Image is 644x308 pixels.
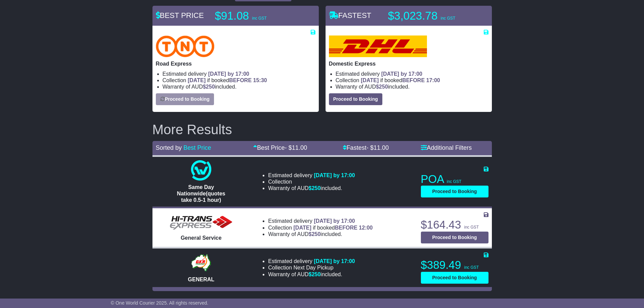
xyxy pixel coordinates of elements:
span: BEFORE [229,77,252,83]
p: $91.08 [215,9,300,23]
img: One World Courier: Same Day Nationwide(quotes take 0.5-1 hour) [191,160,211,181]
button: Proceed to Booking [421,186,488,197]
span: - $ [285,144,307,151]
span: GENERAL [188,277,214,282]
span: if booked [293,225,373,231]
span: [DATE] [188,77,206,83]
span: inc GST [464,265,479,270]
span: Next Day Pickup [293,265,333,270]
span: if booked [361,77,440,83]
img: GKR: GENERAL [189,253,213,273]
li: Collection [336,77,488,84]
span: inc GST [464,225,479,230]
li: Warranty of AUD included. [163,84,315,90]
span: Same Day Nationwide(quotes take 0.5-1 hour) [177,184,225,203]
span: inc GST [440,16,455,21]
li: Warranty of AUD included. [268,231,373,237]
p: $164.43 [421,218,488,232]
span: 250 [312,185,321,191]
span: inc GST [447,179,461,184]
li: Collection [268,264,355,271]
span: 15:30 [253,77,267,83]
p: Domestic Express [329,61,488,67]
li: Warranty of AUD included. [268,185,355,191]
span: 17:00 [426,77,440,83]
li: Estimated delivery [268,258,355,264]
span: 250 [379,84,388,90]
span: 11.00 [374,144,389,151]
button: Proceed to Booking [421,272,488,284]
span: 250 [312,231,321,237]
span: Sorted by [156,144,182,151]
p: Road Express [156,61,315,67]
span: 11.00 [292,144,307,151]
li: Warranty of AUD included. [268,271,355,278]
p: $389.49 [421,258,488,272]
span: 250 [206,84,215,90]
span: [DATE] by 17:00 [314,218,355,224]
span: $ [309,231,321,237]
span: FASTEST [329,11,372,20]
button: Proceed to Booking [156,93,214,105]
li: Estimated delivery [163,71,315,77]
a: Additional Filters [421,144,472,151]
button: Proceed to Booking [329,93,382,105]
span: 12:00 [359,225,373,231]
span: 250 [312,271,321,277]
span: [DATE] by 17:00 [381,71,423,77]
li: Warranty of AUD included. [336,84,488,90]
span: - $ [366,144,389,151]
p: $3,023.78 [388,9,473,23]
span: if booked [188,77,267,83]
span: [DATE] [293,225,311,231]
span: $ [309,271,321,277]
img: HiTrans: General Service [167,214,235,231]
span: $ [376,84,388,90]
a: Fastest- $11.00 [343,144,389,151]
h2: More Results [152,122,492,137]
span: BEFORE [402,77,425,83]
span: General Service [181,235,221,241]
span: [DATE] by 17:00 [314,172,355,178]
li: Collection [268,224,373,231]
li: Estimated delivery [268,172,355,179]
span: [DATE] by 17:00 [208,71,249,77]
span: BEST PRICE [156,11,204,20]
span: BEFORE [335,225,357,231]
span: $ [203,84,215,90]
li: Collection [268,179,355,185]
span: © One World Courier 2025. All rights reserved. [111,300,209,306]
a: Best Price- $11.00 [253,144,307,151]
span: [DATE] [361,77,379,83]
span: [DATE] by 17:00 [314,258,355,264]
img: DHL: Domestic Express [329,35,427,57]
p: POA [421,172,488,186]
button: Proceed to Booking [421,232,488,243]
span: inc GST [252,16,267,21]
li: Estimated delivery [268,218,373,224]
li: Estimated delivery [336,71,488,77]
span: $ [309,185,321,191]
img: TNT Domestic: Road Express [156,35,215,57]
li: Collection [163,77,315,84]
a: Best Price [184,144,211,151]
